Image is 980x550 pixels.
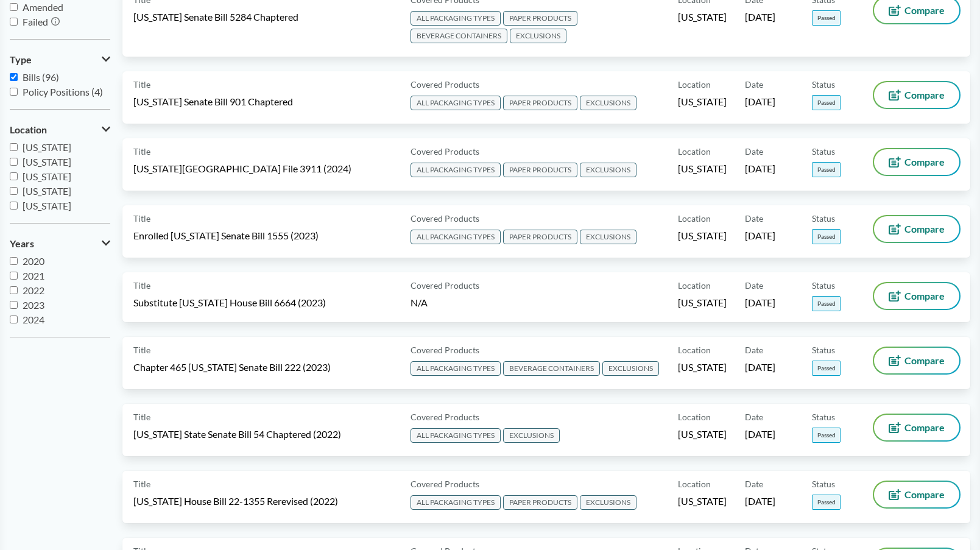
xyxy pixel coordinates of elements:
button: Compare [874,348,959,373]
span: ALL PACKAGING TYPES [411,96,501,110]
span: Chapter 465 [US_STATE] Senate Bill 222 (2023) [133,361,331,374]
span: EXCLUSIONS [602,361,659,376]
span: Status [812,411,835,423]
button: Compare [874,82,959,108]
span: Passed [812,495,841,510]
span: Failed [23,16,48,27]
span: [US_STATE] [23,171,71,182]
span: Title [133,478,150,490]
span: N/A [411,297,428,308]
input: Bills (96) [10,73,18,81]
span: 2021 [23,270,44,281]
span: [DATE] [745,428,775,441]
button: Compare [874,482,959,507]
span: EXCLUSIONS [580,96,636,110]
span: PAPER PRODUCTS [503,495,577,510]
span: [DATE] [745,162,775,175]
input: 2020 [10,257,18,265]
span: ALL PACKAGING TYPES [411,11,501,26]
span: Passed [812,428,841,443]
input: 2021 [10,272,18,280]
span: Passed [812,296,841,311]
span: [US_STATE] House Bill 22-1355 Rerevised (2022) [133,495,338,508]
span: Covered Products [411,279,479,292]
span: [US_STATE] Senate Bill 5284 Chaptered [133,10,298,24]
input: 2024 [10,316,18,323]
span: Status [812,145,835,158]
span: ALL PACKAGING TYPES [411,428,501,443]
span: [US_STATE] [678,495,727,508]
span: [US_STATE] [23,200,71,211]
span: Substitute [US_STATE] House Bill 6664 (2023) [133,296,326,309]
span: Compare [904,291,945,301]
span: Type [10,54,32,65]
span: Passed [812,162,841,177]
button: Compare [874,216,959,242]
span: Date [745,478,763,490]
span: [DATE] [745,10,775,24]
span: [US_STATE] [678,229,727,242]
span: Location [678,78,711,91]
button: Years [10,233,110,254]
span: Date [745,78,763,91]
button: Compare [874,149,959,175]
span: ALL PACKAGING TYPES [411,163,501,177]
span: [US_STATE] State Senate Bill 54 Chaptered (2022) [133,428,341,441]
span: [DATE] [745,361,775,374]
span: Compare [904,490,945,499]
span: EXCLUSIONS [580,495,636,510]
span: Location [678,145,711,158]
span: 2022 [23,284,44,296]
span: Policy Positions (4) [23,86,103,97]
span: PAPER PRODUCTS [503,11,577,26]
input: Policy Positions (4) [10,88,18,96]
span: 2023 [23,299,44,311]
span: Date [745,411,763,423]
input: 2022 [10,286,18,294]
span: Covered Products [411,411,479,423]
button: Location [10,119,110,140]
button: Type [10,49,110,70]
span: EXCLUSIONS [503,428,560,443]
span: Date [745,344,763,356]
span: [US_STATE] [678,428,727,441]
span: Status [812,279,835,292]
span: EXCLUSIONS [580,230,636,244]
span: EXCLUSIONS [510,29,566,43]
span: Compare [904,224,945,234]
span: [US_STATE] [678,10,727,24]
span: Covered Products [411,344,479,356]
span: Covered Products [411,212,479,225]
input: Failed [10,18,18,26]
span: PAPER PRODUCTS [503,163,577,177]
span: [DATE] [745,95,775,108]
span: [US_STATE][GEOGRAPHIC_DATA] File 3911 (2024) [133,162,351,175]
span: [US_STATE] [23,141,71,153]
span: Years [10,238,34,249]
input: [US_STATE] [10,172,18,180]
span: Location [678,478,711,490]
span: Passed [812,229,841,244]
span: [US_STATE] [678,162,727,175]
input: [US_STATE] [10,158,18,166]
span: Compare [904,5,945,15]
span: Passed [812,95,841,110]
span: [US_STATE] [678,361,727,374]
span: ALL PACKAGING TYPES [411,230,501,244]
span: Covered Products [411,145,479,158]
span: Date [745,279,763,292]
span: 2020 [23,255,44,267]
span: Covered Products [411,78,479,91]
span: EXCLUSIONS [580,163,636,177]
span: [US_STATE] [23,185,71,197]
input: Amended [10,3,18,11]
span: [US_STATE] [23,156,71,167]
span: Title [133,212,150,225]
span: [US_STATE] [678,296,727,309]
span: 2024 [23,314,44,325]
span: Title [133,344,150,356]
span: Status [812,78,835,91]
span: Enrolled [US_STATE] Senate Bill 1555 (2023) [133,229,319,242]
span: Location [678,212,711,225]
span: Compare [904,157,945,167]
